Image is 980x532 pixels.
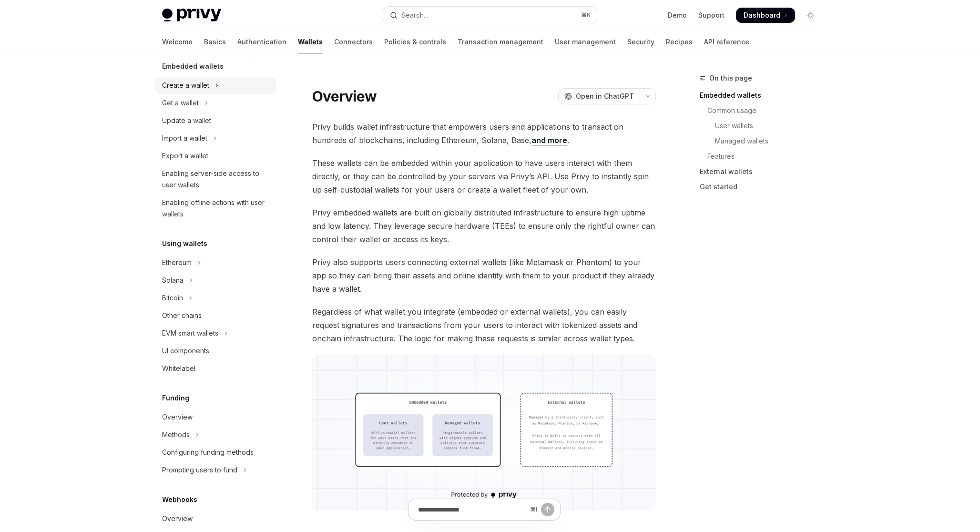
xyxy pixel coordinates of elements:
[312,88,377,105] h1: Overview
[627,31,654,53] a: Security
[154,147,276,164] a: Export a wallet
[576,92,634,101] span: Open in ChatGPT
[162,494,197,505] h5: Webhooks
[700,179,826,194] a: Get started
[154,307,276,324] a: Other chains
[700,164,826,179] a: External wallets
[581,11,591,19] span: ⌘ K
[162,464,237,476] div: Prompting users to fund
[162,168,271,191] div: Enabling server-side access to user wallets
[162,31,193,53] a: Welcome
[384,31,446,53] a: Policies & controls
[154,194,276,223] a: Enabling offline actions with user wallets
[162,197,271,220] div: Enabling offline actions with user wallets
[204,31,226,53] a: Basics
[312,305,656,345] span: Regardless of what wallet you integrate (embedded or external wallets), you can easily request si...
[541,503,554,516] button: Send message
[558,88,640,104] button: Open in ChatGPT
[383,7,597,24] button: Open search
[154,112,276,129] a: Update a wallet
[162,513,193,524] div: Overview
[154,77,276,94] button: Toggle Create a wallet section
[162,429,190,440] div: Methods
[531,135,567,145] a: and more
[162,275,184,286] div: Solana
[698,10,725,20] a: Support
[154,165,276,194] a: Enabling server-side access to user wallets
[312,156,656,196] span: These wallets can be embedded within your application to have users interact with them directly, ...
[162,327,218,339] div: EVM smart wallets
[162,345,209,357] div: UI components
[162,447,254,458] div: Configuring funding methods
[700,88,826,103] a: Embedded wallets
[162,257,192,268] div: Ethereum
[154,254,276,271] button: Toggle Ethereum section
[162,115,211,126] div: Update a wallet
[162,97,199,109] div: Get a wallet
[154,289,276,307] button: Toggle Bitcoin section
[312,256,656,296] span: Privy also supports users connecting external wallets (like Metamask or Phantom) to your app so t...
[700,118,826,133] a: User wallets
[312,206,656,246] span: Privy embedded wallets are built on globally distributed infrastructure to ensure high uptime and...
[668,10,687,20] a: Demo
[312,355,656,511] img: images/walletoverview.png
[736,8,795,23] a: Dashboard
[744,10,780,20] span: Dashboard
[666,31,693,53] a: Recipes
[162,310,202,321] div: Other chains
[700,133,826,149] a: Managed wallets
[162,363,195,374] div: Whitelabel
[162,80,209,91] div: Create a wallet
[418,499,526,520] input: Ask a question...
[154,325,276,342] button: Toggle EVM smart wallets section
[709,72,752,84] span: On this page
[334,31,373,53] a: Connectors
[162,292,183,304] div: Bitcoin
[162,411,193,423] div: Overview
[162,150,208,162] div: Export a wallet
[154,94,276,112] button: Toggle Get a wallet section
[162,392,189,404] h5: Funding
[700,103,826,118] a: Common usage
[298,31,323,53] a: Wallets
[401,10,428,21] div: Search...
[237,31,286,53] a: Authentication
[700,149,826,164] a: Features
[154,409,276,426] a: Overview
[154,444,276,461] a: Configuring funding methods
[154,360,276,377] a: Whitelabel
[458,31,543,53] a: Transaction management
[154,130,276,147] button: Toggle Import a wallet section
[154,426,276,443] button: Toggle Methods section
[154,342,276,359] a: UI components
[704,31,749,53] a: API reference
[154,510,276,527] a: Overview
[154,461,276,479] button: Toggle Prompting users to fund section
[162,133,207,144] div: Import a wallet
[803,8,818,23] button: Toggle dark mode
[312,120,656,147] span: Privy builds wallet infrastructure that empowers users and applications to transact on hundreds o...
[555,31,616,53] a: User management
[154,272,276,289] button: Toggle Solana section
[162,238,207,249] h5: Using wallets
[162,9,221,22] img: light logo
